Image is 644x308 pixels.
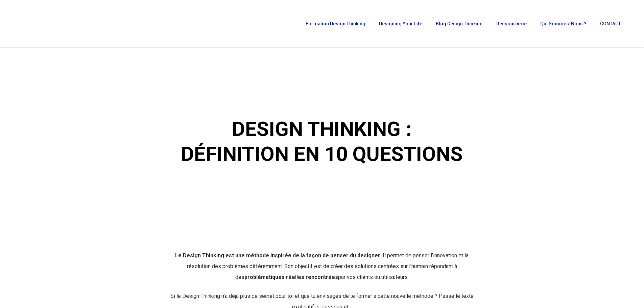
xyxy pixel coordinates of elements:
span: Ressourcerie [496,21,527,26]
a: Designing Your Life [376,21,426,26]
strong: Le Design Thinking est une méthode inspirée de la façon de penser du designer [175,252,380,259]
span: Blog Design Thinking [436,21,483,26]
a: Ressourcerie [493,21,530,26]
a: Qui sommes-nous ? [537,21,590,26]
strong: problématiques réelles rencontrées [244,274,338,280]
span: Qui sommes-nous ? [540,21,587,26]
em: DESIGN THINKING : [231,117,413,141]
span: Formation Design Thinking [306,21,365,26]
a: CONTACT [597,21,624,26]
a: Formation Design Thinking [302,21,369,26]
a: Blog Design Thinking [432,21,486,26]
span: CONTACT [600,21,621,26]
b: DÉFINITION EN 10 QUESTIONS [181,142,463,166]
img: French Future Academy [9,10,81,37]
p: . Il permet de penser l’innovation et la résolution des problèmes différemment. Son objectif est ... [168,250,475,291]
span: Designing Your Life [379,21,422,26]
